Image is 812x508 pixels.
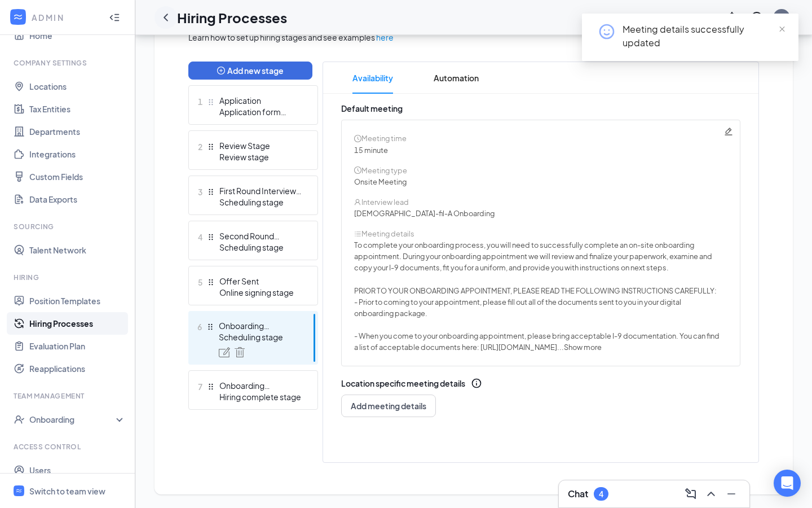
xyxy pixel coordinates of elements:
[29,239,126,261] a: Talent Network
[14,222,123,231] div: Sourcing
[354,165,727,176] div: Meeting type
[354,228,727,239] div: Meeting details
[682,485,700,503] button: ComposeMessage
[198,275,202,289] span: 5
[219,151,302,163] div: Review stage
[557,343,602,352] span: ...
[198,185,202,199] span: 3
[32,11,99,23] div: ADMIN
[750,11,764,24] svg: QuestionInfo
[198,230,202,244] span: 4
[354,263,669,272] span: copy your I-9 documents, fit you for a uniform, and provide you with instructions on next steps.
[207,98,215,106] svg: Drag
[207,143,215,151] svg: Drag
[159,11,173,24] svg: ChevronLeft
[14,442,123,452] div: Access control
[219,331,301,343] div: Scheduling stage
[177,8,287,27] h1: Hiring Processes
[219,196,302,208] div: Scheduling stage
[623,23,785,50] div: Meeting details successfully updated
[207,233,215,241] svg: Drag
[341,395,436,417] button: Add meeting details
[197,320,202,334] span: 6
[14,58,123,68] div: Company Settings
[354,133,727,144] div: Meeting time
[354,240,694,249] span: To complete your onboarding process, you will need to successfully complete an on-site onboarding
[207,383,215,391] svg: Drag
[29,485,105,496] div: Switch to team view
[219,287,302,298] div: Online signing stage
[219,320,301,331] div: Onboarding Appointment
[14,414,25,425] svg: UserCheck
[219,242,302,253] div: Scheduling stage
[598,23,616,41] svg: HappyFace
[778,25,786,33] span: close
[29,120,126,143] a: Departments
[351,400,426,411] span: Add meeting details
[376,31,394,43] a: here
[702,485,720,503] button: ChevronUp
[29,24,126,47] a: Home
[774,470,801,497] div: Open Intercom Messenger
[354,230,361,238] span: bars
[354,176,727,187] div: Onsite Meeting
[599,489,603,499] div: 4
[14,391,123,401] div: Team Management
[777,12,787,22] div: SD
[568,488,588,500] h3: Chat
[29,312,126,335] a: Hiring Processes
[722,485,740,503] button: Minimize
[29,459,126,481] a: Users
[29,414,116,425] div: Onboarding
[354,331,720,340] span: - When you come to your onboarding appointment, please bring acceptable I-9 documentation. You ca...
[352,62,393,94] span: Availability
[219,230,302,242] div: Second Round Interview - Onsite/In Person
[354,286,717,295] span: PRIOR TO YOUR ONBOARDING APPOINTMENT, PLEASE READ THE FOLLOWING INSTRUCTIONS CAREFULLY:
[188,62,312,80] button: plus-circleAdd new stage
[725,11,739,24] svg: Notifications
[704,487,718,501] svg: ChevronUp
[354,135,361,142] span: clock-circle
[354,199,361,206] span: user
[29,188,126,211] a: Data Exports
[29,75,126,98] a: Locations
[725,487,738,501] svg: Minimize
[109,11,120,23] svg: Collapse
[724,127,733,136] svg: Pencil
[219,380,302,391] div: Onboarding Complete
[564,343,602,352] span: Show more
[12,11,24,23] svg: WorkstreamLogo
[206,323,214,331] svg: Drag
[354,252,712,261] span: appointment. During your onboarding appointment we will review and finalize your paperwork, exami...
[14,273,123,282] div: Hiring
[434,62,479,94] span: Automation
[354,208,727,219] div: [DEMOGRAPHIC_DATA]-fil-A Onboarding
[29,290,126,312] a: Position Templates
[354,167,361,174] span: clock-circle
[29,143,126,165] a: Integrations
[198,140,202,154] span: 2
[341,103,403,113] span: Default meeting
[207,278,215,286] svg: Drag
[29,335,126,357] a: Evaluation Plan
[219,106,302,117] div: Application form stage
[219,185,302,196] div: First Round Interview-Onsite/In-Person
[198,95,202,108] span: 1
[341,378,465,389] span: Location specific meeting details
[354,297,681,306] span: - Prior to coming to your appointment, please fill out all of the documents sent to you in your d...
[354,144,727,156] div: 15 minute
[188,31,375,43] span: Learn how to set up hiring stages and see examples
[207,188,215,196] svg: Drag
[219,391,302,402] div: Hiring complete stage
[29,357,126,380] a: Reapplications
[198,380,202,393] span: 7
[219,275,302,287] div: Offer Sent
[219,140,302,151] div: Review Stage
[15,487,23,494] svg: WorkstreamLogo
[684,487,698,501] svg: ComposeMessage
